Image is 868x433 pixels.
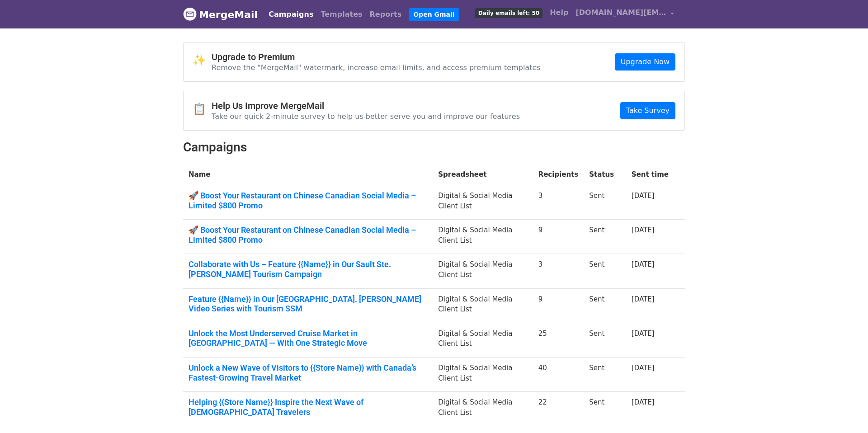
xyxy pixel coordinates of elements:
td: 3 [533,185,584,220]
a: Take Survey [620,102,675,119]
td: Digital & Social Media Client List [433,392,533,426]
span: ✨ [193,54,212,67]
td: Sent [584,220,626,254]
td: 22 [533,392,584,426]
a: 🚀 Boost Your Restaurant on Chinese Canadian Social Media – Limited $800 Promo [189,191,427,210]
td: 9 [533,220,584,254]
td: Sent [584,323,626,357]
p: Take our quick 2-minute survey to help us better serve you and improve our features [212,112,520,121]
a: Unlock a New Wave of Visitors to {{Store Name}} with Canada’s Fastest-Growing Travel Market [189,363,427,382]
a: [DOMAIN_NAME][EMAIL_ADDRESS][DOMAIN_NAME] [572,4,678,25]
td: Digital & Social Media Client List [433,358,533,392]
td: 25 [533,323,584,357]
a: MergeMail [183,5,258,24]
a: Reports [366,5,406,24]
a: [DATE] [632,192,655,200]
a: Daily emails left: 50 [472,4,546,22]
td: Sent [584,288,626,323]
td: 40 [533,358,584,392]
span: 📋 [193,103,212,116]
td: Digital & Social Media Client List [433,288,533,323]
a: Unlock the Most Underserved Cruise Market in [GEOGRAPHIC_DATA] — With One Strategic Move [189,329,427,348]
a: [DATE] [632,398,655,406]
h2: Campaigns [183,140,685,155]
td: 3 [533,254,584,288]
a: Templates [317,5,366,24]
a: Helping {{Store Name}} Inspire the Next Wave of [DEMOGRAPHIC_DATA] Travelers [189,397,427,417]
a: Help [546,4,572,22]
img: MergeMail logo [183,7,197,21]
td: Sent [584,254,626,288]
td: Digital & Social Media Client List [433,185,533,220]
th: Recipients [533,164,584,185]
th: Sent time [626,164,674,185]
td: Digital & Social Media Client List [433,323,533,357]
span: [DOMAIN_NAME][EMAIL_ADDRESS][DOMAIN_NAME] [576,7,666,18]
a: [DATE] [632,260,655,268]
a: [DATE] [632,364,655,372]
td: Digital & Social Media Client List [433,220,533,254]
th: Name [183,164,433,185]
a: Campaigns [265,5,317,24]
a: [DATE] [632,226,655,234]
th: Status [584,164,626,185]
a: Open Gmail [409,8,459,21]
td: 9 [533,288,584,323]
td: Digital & Social Media Client List [433,254,533,288]
a: Upgrade Now [615,53,675,71]
td: Sent [584,392,626,426]
td: Sent [584,185,626,220]
h4: Help Us Improve MergeMail [212,100,520,111]
th: Spreadsheet [433,164,533,185]
a: Collaborate with Us – Feature {{Name}} in Our Sault Ste. [PERSON_NAME] Tourism Campaign [189,259,427,279]
h4: Upgrade to Premium [212,52,541,62]
a: [DATE] [632,329,655,338]
span: Daily emails left: 50 [475,8,542,18]
a: [DATE] [632,295,655,303]
td: Sent [584,358,626,392]
a: 🚀 Boost Your Restaurant on Chinese Canadian Social Media – Limited $800 Promo [189,225,427,245]
a: Feature {{Name}} in Our [GEOGRAPHIC_DATA]. [PERSON_NAME] Video Series with Tourism SSM [189,294,427,314]
p: Remove the "MergeMail" watermark, increase email limits, and access premium templates [212,63,541,72]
